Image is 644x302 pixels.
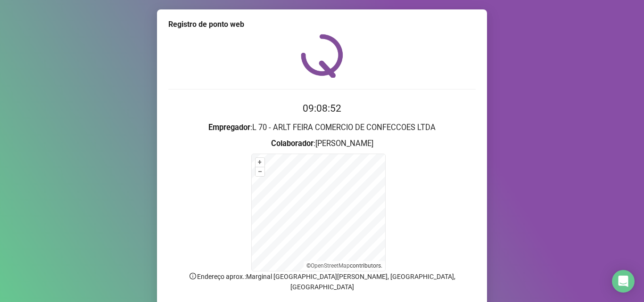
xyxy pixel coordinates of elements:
[208,123,250,132] strong: Empregador
[256,167,264,176] button: –
[168,122,476,134] h3: : L 70 - ARLT FEIRA COMERCIO DE CONFECCOES LTDA
[303,103,341,114] time: 09:08:52
[168,138,476,150] h3: : [PERSON_NAME]
[306,262,382,269] li: © contributors.
[168,19,476,30] div: Registro de ponto web
[189,272,197,280] span: info-circle
[256,158,264,167] button: +
[612,270,635,293] div: Open Intercom Messenger
[301,34,343,78] img: QRPoint
[168,271,476,292] p: Endereço aprox. : Marginal [GEOGRAPHIC_DATA][PERSON_NAME], [GEOGRAPHIC_DATA], [GEOGRAPHIC_DATA]
[271,139,314,148] strong: Colaborador
[311,262,350,269] a: OpenStreetMap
